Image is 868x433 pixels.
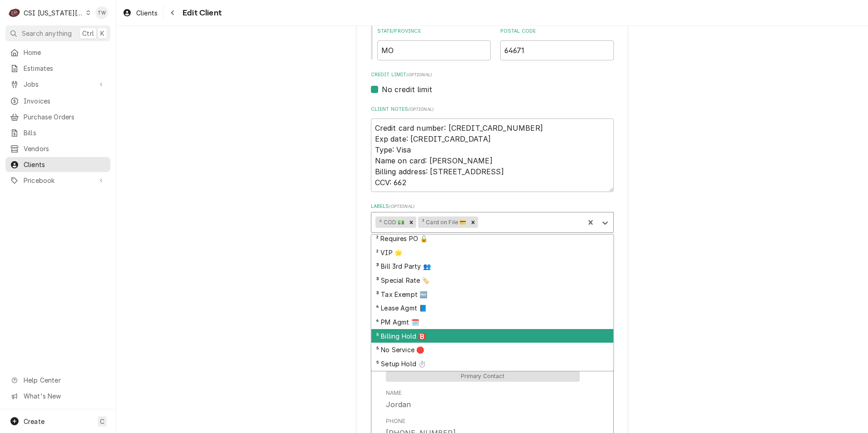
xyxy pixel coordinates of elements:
span: K [100,29,104,38]
label: Labels [371,203,614,210]
span: What's New [24,391,105,401]
span: Primary Contact [386,371,580,382]
label: Credit Limit [371,71,614,79]
span: ( optional ) [389,204,414,209]
span: Edit Client [180,7,222,19]
a: Invoices [5,93,110,108]
button: Search anythingCtrlK [5,25,110,41]
div: Remove ³ Card on File 💳 [468,216,478,228]
div: ³ Card on File 💳 [418,216,469,228]
div: CSI [US_STATE][GEOGRAPHIC_DATA] [24,8,84,18]
span: Invoices [24,96,106,106]
div: ³ Bill 3rd Party 👥 [371,260,613,274]
div: ² Requires PO 🔓 [371,231,613,246]
div: Postal Code [500,28,614,60]
span: Clients [24,160,106,169]
a: Bills [5,125,110,140]
a: Go to What's New [5,389,110,403]
button: Navigate back [165,5,180,20]
a: Go to Jobs [5,77,110,92]
div: Credit Limit [371,71,614,94]
a: Go to Help Center [5,373,110,388]
div: C [8,6,21,19]
label: Client Notes [371,106,614,113]
div: ⁵ Setup Hold ⏱️ [371,357,613,371]
div: Tori Warrick's Avatar [95,6,108,19]
div: Primary [386,370,580,382]
div: ⁴ PM Agmt 🗓️ [371,315,613,329]
a: Estimates [5,61,110,76]
span: Vendors [24,144,106,153]
div: Phone [386,417,406,425]
div: Remove ² COD 💵 [406,216,416,228]
span: Jobs [24,79,92,89]
a: Go to Pricebook [5,173,110,188]
a: Purchase Orders [5,109,110,124]
span: Clients [136,8,158,18]
span: ( optional ) [408,107,434,112]
span: (optional) [406,72,432,77]
textarea: Credit card number: [CREDIT_CARD_NUMBER] Exp date: [CREDIT_CARD_DATA] Type: Visa Name on card: [P... [371,118,614,192]
div: ⁴ Lease Agmt 📘 [371,301,613,315]
div: Name [386,389,411,410]
div: Client Notes [371,106,614,192]
span: Bills [24,128,106,138]
span: Ctrl [82,29,94,38]
a: Vendors [5,141,110,156]
span: Search anything [22,29,72,38]
a: Clients [119,5,161,20]
div: ³ Tax Exempt 🆓 [371,287,613,301]
span: Home [24,48,106,57]
div: ² VIP 🌟 [371,246,613,260]
div: TW [95,6,108,19]
span: Help Center [24,375,105,385]
span: C [100,417,104,426]
div: Labels [371,203,614,232]
div: ² COD 💵 [375,216,406,228]
div: Jordan [386,399,411,410]
div: ⁵ No Service 🛑 [371,343,613,357]
label: State/Province [377,28,491,35]
label: Postal Code [500,28,614,35]
div: ⁵ Billing Hold 🅱️ [371,329,613,343]
div: Name [386,389,402,397]
span: Create [24,418,44,425]
span: Purchase Orders [24,112,106,122]
div: State/Province [377,28,491,60]
a: Home [5,45,110,60]
span: Estimates [24,64,106,73]
div: CSI Kansas City's Avatar [8,6,21,19]
label: No credit limit [382,84,432,95]
span: Pricebook [24,176,92,185]
div: ³ Special Rate 🏷️ [371,273,613,287]
a: Clients [5,157,110,172]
